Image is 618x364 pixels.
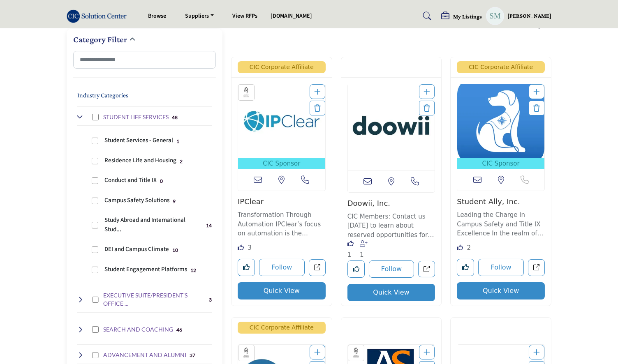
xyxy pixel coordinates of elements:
h3: Doowii, Inc. [347,199,435,208]
img: ACCU Sponsors Badge Icon [241,87,252,98]
input: Select Study Abroad and International Student Support checkbox [92,222,98,228]
input: Select Campus Safety Solutions checkbox [92,198,98,204]
input: Select SEARCH AND COACHING checkbox [92,326,99,333]
button: Industry Categories [77,90,128,100]
i: Likes [238,244,244,251]
div: 1 Results For Student Services - General [176,137,179,145]
div: 10 Results For DEI and Campus Climate [172,246,178,253]
b: 14 [206,223,212,228]
input: Select Residence Life and Housing checkbox [92,158,98,164]
span: CIC Sponsor [240,159,324,168]
input: Select DEI and Campus Climate checkbox [92,247,98,253]
input: Select EXECUTIVE SUITE/PRESIDENT'S OFFICE SERVICES checkbox [92,297,99,303]
a: Open Listing in new tab [457,84,544,169]
div: 3 Results For EXECUTIVE SUITE/PRESIDENT'S OFFICE SERVICES [209,296,212,303]
div: 2 Results For Residence Life and Housing [180,157,183,165]
button: Show hide supplier dropdown [486,7,504,25]
a: Open ipclear in new tab [309,259,326,276]
b: 46 [176,327,182,333]
a: Transformation Through Automation IPClear’s focus on automation is the cornerstone of its approac... [238,208,326,238]
button: Like listing [457,259,474,276]
h5: My Listings [453,13,482,20]
b: 37 [190,352,195,358]
div: 9 Results For Campus Safety Solutions [173,197,176,205]
span: 1 [360,251,364,258]
span: 2 [467,244,471,251]
h3: Student Ally, Inc. [457,197,545,206]
span: 1 [347,251,352,258]
a: Add To List [314,88,321,96]
b: 12 [190,267,196,273]
b: 1 [176,138,179,144]
a: CIC Members: Contact us [DATE] to learn about reserved opportunities for CIC members! Doowii is a... [347,210,435,240]
a: Add To List [314,348,321,357]
i: Likes [457,244,463,251]
div: 46 Results For SEARCH AND COACHING [176,326,182,333]
a: Open Listing in new tab [348,84,435,170]
p: Conduct and Title IX: Student conduct management and compliance systems [104,176,157,185]
img: Site Logo [67,9,131,23]
button: Quick View [457,282,545,299]
a: Suppliers [179,10,220,22]
h5: [PERSON_NAME] [507,12,551,20]
span: CIC Sponsor [459,159,543,168]
input: Select Student Services - General checkbox [92,138,98,144]
img: ACCU Sponsors Badge Icon [350,347,362,359]
div: 0 Results For Conduct and Title IX [160,177,163,184]
button: Quick View [238,282,326,299]
img: ACCU Sponsors Badge Icon [241,347,252,359]
b: 48 [172,115,178,120]
b: 0 [160,178,163,184]
h4: STUDENT LIFE SERVICES: Campus engagement, residential life, and student activity management solut... [103,113,169,121]
input: Select Conduct and Title IX checkbox [92,177,98,184]
img: Student Ally, Inc. [457,84,544,158]
span: 3 [248,244,252,251]
p: Student Services - General: Comprehensive student support service management [104,136,173,145]
a: Add To List [424,88,430,96]
a: [DOMAIN_NAME] [271,12,312,20]
a: Add To List [533,88,540,96]
button: Like listing [347,260,365,278]
a: IPClear [238,197,264,206]
a: Open Listing in new tab [238,84,325,169]
a: Open doowii in new tab [418,261,435,278]
div: 48 Results For STUDENT LIFE SERVICES [172,113,178,121]
button: Like listing [238,259,255,276]
b: 2 [180,159,183,164]
div: My Listings [441,12,482,22]
a: Search [415,9,437,23]
button: Follow [478,259,524,276]
p: Study Abroad and International Student Support: International program management and student supp... [104,216,203,234]
div: 37 Results For ADVANCEMENT AND ALUMNI [190,351,195,359]
i: Like [347,240,354,247]
button: Follow [259,259,305,276]
a: Add To List [533,348,540,357]
a: Leading the Charge in Campus Safety and Title IX Excellence In the realm of independent college l... [457,208,545,238]
a: Browse [148,12,166,20]
span: CIC Corporate Affiliate [238,322,326,334]
b: 9 [173,198,176,204]
p: CIC Members: Contact us [DATE] to learn about reserved opportunities for CIC members! Doowii is a... [347,212,435,240]
a: Open student-ally in new tab [528,259,545,276]
div: 12 Results For Student Engagement Platforms [190,266,196,274]
input: Select ADVANCEMENT AND ALUMNI checkbox [92,352,99,359]
div: Followers [360,237,369,260]
a: Add To List [424,348,430,357]
a: View RFPs [233,12,258,20]
span: CIC Corporate Affiliate [238,61,326,73]
img: Doowii, Inc. [348,84,435,170]
p: DEI and Campus Climate: Diversity, equity, and inclusion program management [104,245,169,254]
h4: SEARCH AND COACHING: Executive search services, leadership coaching, and professional development... [103,325,173,334]
p: Residence Life and Housing: Student housing management and residential program solutions [104,156,176,166]
img: IPClear [238,84,325,158]
h4: EXECUTIVE SUITE/PRESIDENT'S OFFICE SERVICES: Strategic planning, leadership support, and executiv... [103,291,206,307]
b: 10 [172,247,178,253]
input: Select STUDENT LIFE SERVICES checkbox [92,114,99,120]
input: Select Student Engagement Platforms checkbox [92,267,98,273]
h4: ADVANCEMENT AND ALUMNI: Donor management, fundraising solutions, and alumni engagement platforms ... [103,351,186,359]
h3: IPClear [238,197,326,206]
div: 14 Results For Study Abroad and International Student Support [206,221,212,229]
p: Leading the Charge in Campus Safety and Title IX Excellence In the realm of independent college l... [457,210,545,238]
input: Search Category [73,51,216,69]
